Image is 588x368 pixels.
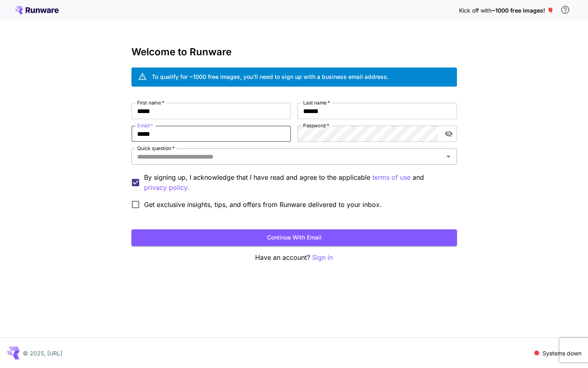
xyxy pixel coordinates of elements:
[303,99,330,106] label: Last name
[443,151,454,162] button: Open
[137,145,175,152] label: Quick question
[492,7,554,14] span: ~1000 free images! 🎈
[137,99,164,106] label: First name
[131,253,457,263] p: Have an account?
[131,46,457,58] h3: Welcome to Runware
[137,122,153,129] label: Email
[23,349,62,357] p: © 2025, [URL]
[312,253,333,263] button: Sign in
[372,172,411,183] p: terms of use
[152,72,389,81] div: To qualify for ~1000 free images, you’ll need to sign up with a business email address.
[372,172,411,183] button: By signing up, I acknowledge that I have read and agree to the applicable and privacy policy.
[303,122,329,129] label: Password
[144,183,189,193] button: By signing up, I acknowledge that I have read and agree to the applicable terms of use and
[144,200,382,209] span: Get exclusive insights, tips, and offers from Runware delivered to your inbox.
[542,349,581,357] p: Systems down
[131,229,457,246] button: Continue with email
[144,172,450,193] p: By signing up, I acknowledge that I have read and agree to the applicable and
[557,2,573,18] button: In order to qualify for free credit, you need to sign up with a business email address and click ...
[459,7,492,14] span: Kick off with
[442,126,456,141] button: toggle password visibility
[144,183,189,193] p: privacy policy.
